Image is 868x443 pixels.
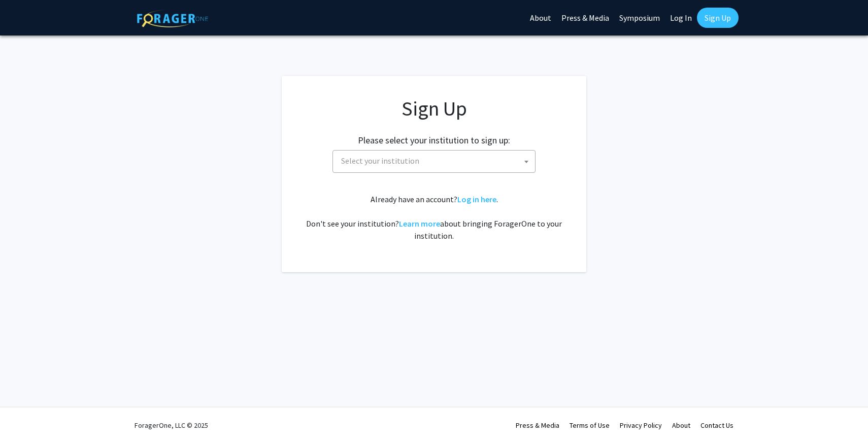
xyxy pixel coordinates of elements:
[516,421,559,430] a: Press & Media
[135,408,208,443] div: ForagerOne, LLC © 2025
[358,135,510,146] h2: Please select your institution to sign up:
[672,421,690,430] a: About
[399,218,440,229] a: Learn more about bringing ForagerOne to your institution
[700,421,733,430] a: Contact Us
[341,156,419,166] span: Select your institution
[697,8,739,28] a: Sign Up
[570,421,610,430] a: Terms of Use
[332,150,536,173] span: Select your institution
[302,96,566,121] h1: Sign Up
[302,193,566,242] div: Already have an account? . Don't see your institution? about bringing ForagerOne to your institut...
[137,10,208,27] img: ForagerOne Logo
[337,151,535,171] span: Select your institution
[620,421,662,430] a: Privacy Policy
[457,194,496,204] a: Log in here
